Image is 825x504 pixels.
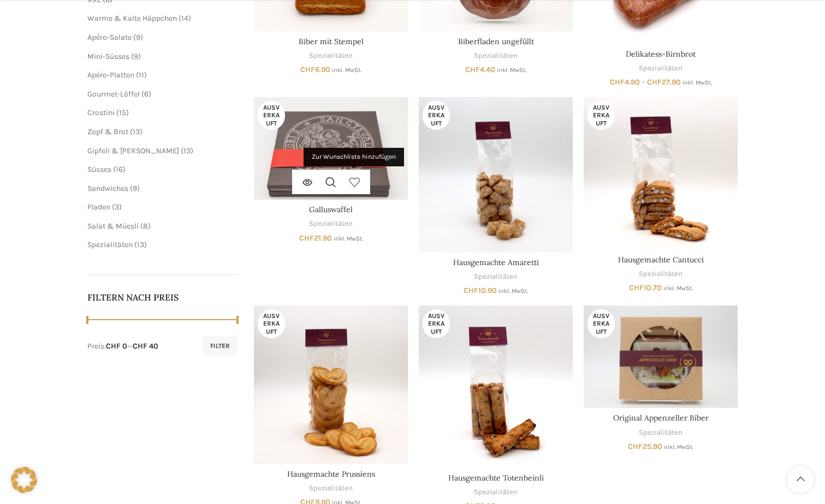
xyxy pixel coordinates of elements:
span: 9 [134,52,138,61]
span: 8 [143,221,148,231]
small: inkl. MwSt. [682,79,712,86]
a: Hausgemachte Amaretti [419,97,573,253]
span: 9 [136,33,140,42]
h5: Filtern nach Preis [87,291,238,303]
span: Ausverkauft [587,309,615,338]
span: CHF 0 [106,341,127,351]
a: Scroll to top button [787,466,814,493]
small: inkl. MwSt. [334,235,363,242]
span: CHF [465,65,480,74]
a: Apéro-Platten [87,70,134,80]
span: Ausverkauft [258,309,285,338]
span: 16 [116,165,123,174]
span: 3 [115,202,119,212]
span: 14 [181,14,188,23]
small: inkl. MwSt. [497,67,526,74]
span: – [642,77,645,87]
span: 6 [144,89,149,99]
a: Gourmet-Löffel [87,89,140,99]
a: Hausgemachte Prussiens [254,305,408,464]
span: CHF [647,77,662,87]
span: Ausverkauft [258,101,285,130]
span: CHF [610,77,625,87]
small: inkl. MwSt. [663,285,693,292]
a: Crostini [87,108,115,117]
bdi: 6.90 [300,65,330,74]
a: Spezialitäten [639,63,682,74]
a: Spezialitäten [474,487,518,497]
span: 13 [137,240,144,249]
small: inkl. MwSt. [664,443,693,451]
bdi: 4.40 [465,65,495,74]
a: Biber mit Stempel [299,37,364,46]
span: CHF [300,65,315,74]
small: inkl. MwSt. [332,67,361,74]
a: Zopf & Brot [87,127,128,136]
a: Fladen [87,202,110,212]
a: Süsses [87,165,111,174]
span: 13 [133,127,140,136]
span: Ausverkauft [423,101,450,130]
span: CHF [464,286,478,295]
span: CHF [629,283,644,292]
a: Hausgemachte Cantucci [584,97,738,250]
a: Apéro-Salate [87,33,132,42]
a: Spezialitäten [639,428,682,438]
a: Galluswaffel [254,97,408,200]
a: Original Appenzeller Biber [613,413,709,423]
a: Hausgemachte Prussiens [287,469,375,479]
bdi: 21.90 [299,233,332,243]
a: Gipfeli & [PERSON_NAME] [87,146,179,155]
a: Hausgemachte Totenbeinli [448,473,544,483]
span: CHF [299,233,314,243]
a: Schnellansicht [319,170,343,194]
span: CHF [628,442,643,451]
a: Warme & Kalte Häppchen [87,14,177,23]
a: Galluswaffel [309,205,353,214]
bdi: 27.90 [647,77,681,87]
div: Zur Wunschliste hinzufügen [304,148,404,166]
a: Spezialitäten [309,51,353,61]
a: Spezialitäten [474,272,518,282]
bdi: 10.90 [464,286,497,295]
a: Hausgemachte Totenbeinli [419,305,573,468]
a: Spezialitäten [87,240,133,249]
span: 15 [119,108,126,117]
bdi: 10.70 [629,283,662,292]
a: Salat & Müesli [87,221,139,231]
span: CHF 40 [133,341,158,351]
a: Lese mehr über „Galluswaffel“ [296,170,319,194]
button: Filter [203,336,238,356]
span: Ausverkauft [587,101,615,130]
div: Preis: — [87,341,158,352]
a: Delikatess-Birnbrot [626,49,696,59]
a: Spezialitäten [639,269,682,279]
span: 9 [133,184,137,193]
span: Ausverkauft [423,309,450,338]
a: Sandwiches [87,184,128,193]
span: 13 [183,146,191,155]
span: 11 [139,70,144,80]
small: inkl. MwSt. [498,287,528,295]
bdi: 4.90 [610,77,640,87]
bdi: 25.90 [628,442,662,451]
a: Hausgemachte Cantucci [618,255,704,265]
a: Spezialitäten [474,51,518,61]
a: Spezialitäten [309,219,353,229]
a: Original Appenzeller Biber [584,305,738,408]
a: Hausgemachte Amaretti [453,257,539,267]
a: Mini-Süsses [87,52,129,61]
